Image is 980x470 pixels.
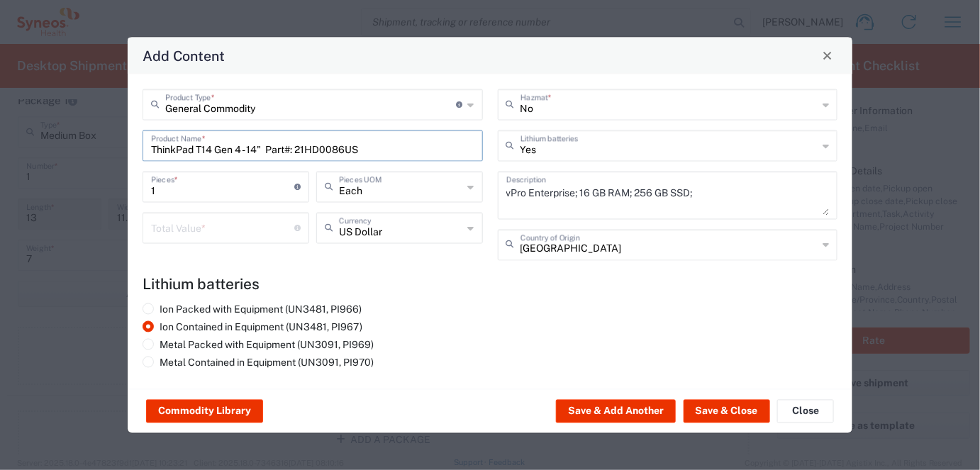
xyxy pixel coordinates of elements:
[143,338,374,351] label: Metal Packed with Equipment (UN3091, PI969)
[818,45,837,65] button: Close
[143,275,837,293] h4: Lithium batteries
[777,400,834,423] button: Close
[143,320,362,333] label: Ion Contained in Equipment (UN3481, PI967)
[684,400,770,423] button: Save & Close
[143,356,374,369] label: Metal Contained in Equipment (UN3091, PI970)
[556,400,676,423] button: Save & Add Another
[143,303,362,315] label: Ion Packed with Equipment (UN3481, PI966)
[146,400,263,423] button: Commodity Library
[143,45,225,65] h4: Add Content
